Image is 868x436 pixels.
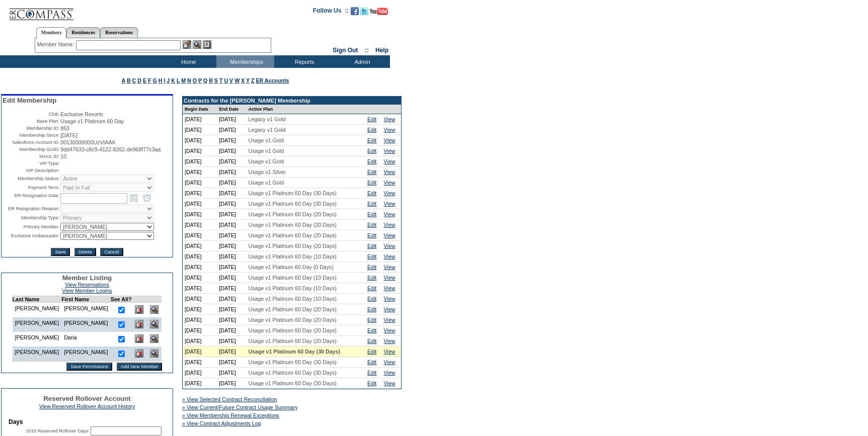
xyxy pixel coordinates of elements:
td: [DATE] [217,125,246,135]
img: Become our fan on Facebook [351,7,359,15]
td: [DATE] [183,378,217,389]
a: Reservations [100,27,138,38]
td: Club: [3,111,59,117]
td: VIP Type: [3,160,59,166]
span: Edit Membership [3,97,56,104]
a: View [384,317,396,323]
a: J [167,77,170,83]
a: View Member Logins [62,288,112,294]
a: Edit [367,285,376,291]
img: View Dashboard [150,305,159,314]
td: [DATE] [217,273,246,283]
a: Edit [367,359,376,365]
a: Sign Out [333,47,358,54]
a: Members [36,27,67,38]
td: [DATE] [217,241,246,251]
label: 2015 Reserved Rollover Days: [26,428,90,433]
a: Q [203,77,207,83]
td: [DATE] [217,262,246,273]
td: [PERSON_NAME] [12,303,61,318]
span: Usage v1 Platinum 60 Day (20 Days) [249,222,337,228]
span: Exclusive Resorts [60,111,103,117]
td: Base Plan: [3,118,59,124]
a: View [384,137,396,143]
span: :: [365,47,369,54]
img: Delete [135,334,143,343]
a: Open the calendar popup. [128,193,139,204]
td: Admin [332,55,390,68]
td: [PERSON_NAME] [61,346,111,362]
td: [DATE] [183,368,217,378]
a: Edit [367,148,376,154]
td: [DATE] [217,220,246,230]
td: [DATE] [217,378,246,389]
img: View Dashboard [150,320,159,328]
input: Delete [74,248,96,256]
a: ER Accounts [256,77,289,83]
a: View [384,275,396,281]
img: b_edit.gif [183,40,191,49]
a: N [187,77,191,83]
td: [DATE] [183,283,217,294]
a: View [384,348,396,355]
span: 9dd47633-c8c9-4122-8262-de968f77c3aa [60,146,161,152]
span: Legacy v1 Gold [249,116,286,122]
td: [DATE] [217,135,246,146]
span: Usage v1 Platinum 60 Day (10 Days) [249,253,337,259]
img: View Dashboard [150,334,159,343]
td: [DATE] [217,156,246,167]
a: Edit [367,169,376,175]
img: Delete [135,320,143,328]
a: Edit [367,317,376,323]
a: B [127,77,131,83]
td: [DATE] [217,304,246,315]
td: [DATE] [183,304,217,315]
span: Legacy v1 Gold [249,127,286,133]
td: [PERSON_NAME] [61,317,111,332]
span: Usage v1 Platinum 60 Day (30 Days) [249,348,340,355]
span: 00130000000UzVtAAK [60,139,116,145]
span: Member Listing [62,274,112,282]
span: Usage v1 Gold [249,180,284,186]
td: ER Resignation Date: [3,193,59,204]
a: A [122,77,125,83]
td: [DATE] [217,178,246,188]
td: [DATE] [217,146,246,156]
a: P [198,77,202,83]
a: X [241,77,245,83]
a: R [209,77,213,83]
a: View [384,190,396,196]
a: H [159,77,163,83]
a: View [384,201,396,207]
span: Usage v1 Platinum 60 Day (30 Days) [249,190,337,196]
img: Delete [135,305,143,314]
img: Delete [135,349,143,358]
a: Subscribe to our YouTube Channel [370,10,388,16]
a: U [224,77,228,83]
td: Begin Date [183,105,217,114]
td: [DATE] [217,283,246,294]
a: Edit [367,253,376,259]
a: Edit [367,296,376,302]
a: G [152,77,156,83]
a: Edit [367,201,376,207]
td: [DATE] [217,294,246,304]
td: Payment Term: [3,184,59,192]
td: [DATE] [217,346,246,357]
span: 863 [60,125,69,131]
a: Edit [367,264,376,270]
a: View [384,127,396,133]
a: View [384,180,396,186]
a: » View Selected Contract Reconciliation [182,396,277,402]
a: Z [251,77,255,83]
td: [PERSON_NAME] [61,303,111,318]
a: View [384,148,396,154]
td: Exclusive Ambassador: [3,232,59,240]
span: Usage v1 Gold [249,137,284,143]
a: Edit [367,232,376,238]
a: Help [375,47,388,54]
a: View [384,359,396,365]
span: Usage v1 Platinum 60 Day (20 Days) [249,327,337,333]
a: View [384,285,396,291]
td: Membership ID: [3,125,59,131]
